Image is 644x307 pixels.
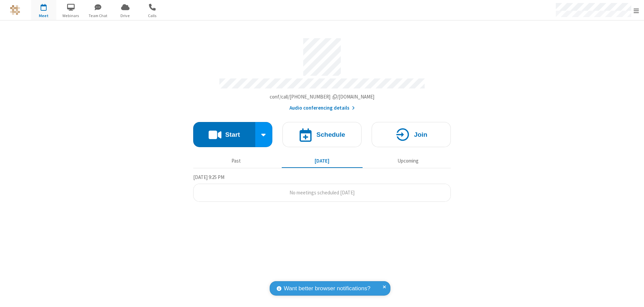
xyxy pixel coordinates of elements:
[193,173,451,202] section: Today's Meetings
[86,13,111,19] span: Team Chat
[270,93,375,101] button: Copy my meeting room linkCopy my meeting room link
[193,122,255,147] button: Start
[255,122,273,147] div: Start conference options
[225,131,240,138] h4: Start
[282,155,363,167] button: [DATE]
[289,104,355,112] button: Audio conferencing details
[140,13,165,19] span: Calls
[284,284,370,293] span: Want better browser notifications?
[196,155,277,167] button: Past
[10,5,20,15] img: QA Selenium DO NOT DELETE OR CHANGE
[316,131,345,138] h4: Schedule
[113,13,138,19] span: Drive
[289,189,355,196] span: No meetings scheduled [DATE]
[372,122,451,147] button: Join
[31,13,56,19] span: Meet
[414,131,427,138] h4: Join
[368,155,448,167] button: Upcoming
[282,122,362,147] button: Schedule
[58,13,84,19] span: Webinars
[193,33,451,112] section: Account details
[193,174,224,180] span: [DATE] 9:25 PM
[270,94,375,100] span: Copy my meeting room link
